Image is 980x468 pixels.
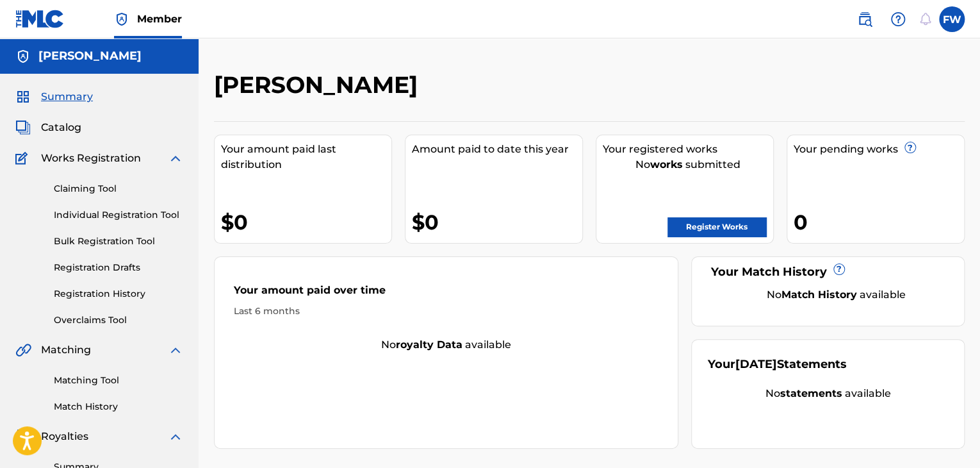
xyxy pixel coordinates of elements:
img: Summary [15,89,31,104]
div: No available [724,287,948,303]
span: Catalog [41,120,81,135]
a: Registration History [54,287,183,301]
div: Your Statements [708,356,847,373]
strong: statements [780,387,842,399]
div: Your registered works [603,142,773,157]
div: Last 6 months [234,305,658,318]
img: Royalties [15,429,31,444]
img: expand [168,342,183,358]
h5: Frank Wilson [38,49,142,63]
a: Bulk Registration Tool [54,235,183,248]
strong: works [650,158,683,171]
a: Match History [54,400,183,414]
div: Your Match History [708,263,948,281]
a: Matching Tool [54,374,183,387]
div: Notifications [919,13,931,26]
strong: royalty data [396,338,462,351]
iframe: Chat Widget [916,406,980,468]
span: ? [834,264,844,274]
div: No submitted [603,157,773,172]
img: expand [168,429,183,444]
span: Matching [41,342,91,358]
img: Top Rightsholder [114,12,129,27]
a: Register Works [667,217,766,237]
div: Your amount paid last distribution [221,142,391,172]
div: Amount paid to date this year [412,142,582,157]
span: Works Registration [41,151,141,166]
div: Help [885,6,911,32]
div: Your amount paid over time [234,283,658,305]
div: Your pending works [794,142,964,157]
div: $0 [412,208,582,237]
a: Public Search [852,6,878,32]
a: CatalogCatalog [15,120,81,135]
a: SummarySummary [15,89,93,104]
img: help [890,12,906,27]
div: No available [708,386,948,401]
span: Member [137,12,182,26]
span: Royalties [41,429,88,444]
img: Matching [15,342,31,358]
span: ? [905,142,915,153]
img: expand [168,151,183,166]
div: No available [215,337,678,353]
strong: Match History [781,288,857,301]
img: Works Registration [15,151,32,166]
img: Catalog [15,120,31,135]
a: Claiming Tool [54,182,183,196]
a: Individual Registration Tool [54,208,183,222]
div: User Menu [939,6,965,32]
a: Registration Drafts [54,261,183,274]
a: Overclaims Tool [54,313,183,327]
h2: [PERSON_NAME] [214,71,424,99]
div: 0 [794,208,964,237]
span: [DATE] [735,357,777,371]
img: search [857,12,872,27]
div: $0 [221,208,391,237]
img: Accounts [15,49,31,64]
img: MLC Logo [15,10,65,28]
span: Summary [41,89,93,104]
